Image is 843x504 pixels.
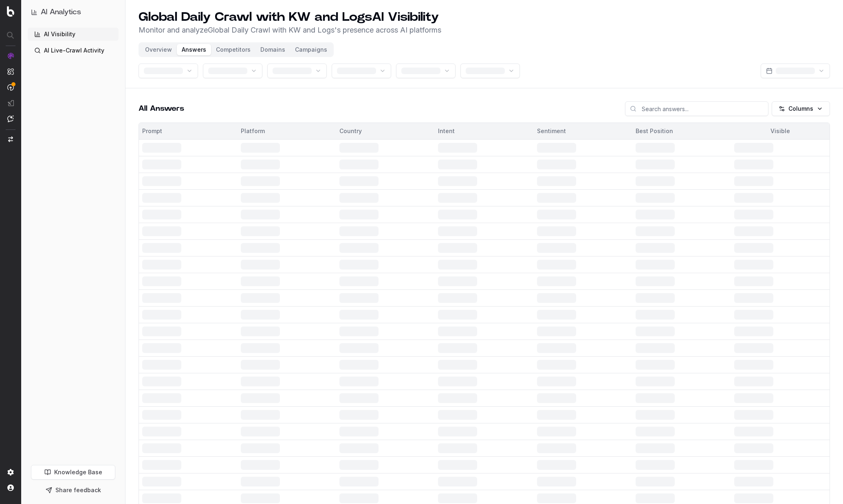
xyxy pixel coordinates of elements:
a: AI Live-Crawl Activity [28,44,119,57]
img: Botify logo [7,6,14,17]
button: Campaigns [290,44,332,55]
a: Knowledge Base [31,465,115,480]
img: Assist [7,115,14,122]
button: Share feedback [31,483,115,497]
img: Activation [7,84,14,91]
button: Answers [177,44,211,55]
div: Sentiment [537,127,629,135]
div: Country [339,127,431,135]
input: Search answers... [625,101,768,116]
button: Domains [255,44,290,55]
h1: Global Daily Crawl with KW and Logs AI Visibility [139,10,441,24]
div: Prompt [142,127,234,135]
button: Columns [772,101,830,116]
img: Intelligence [7,68,14,75]
img: Analytics [7,53,14,59]
img: My account [7,484,14,491]
a: AI Visibility [28,28,119,41]
button: Competitors [211,44,255,55]
button: Overview [140,44,177,55]
p: Monitor and analyze Global Daily Crawl with KW and Logs 's presence across AI platforms [139,24,441,36]
img: Studio [7,100,14,106]
div: Intent [438,127,530,135]
button: AI Analytics [31,7,115,18]
h2: All Answers [139,103,184,114]
div: Platform [241,127,333,135]
div: Visible [734,127,826,135]
img: Setting [7,469,14,476]
div: Best Position [636,127,728,135]
img: Switch project [8,136,13,142]
h1: AI Analytics [41,7,81,18]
